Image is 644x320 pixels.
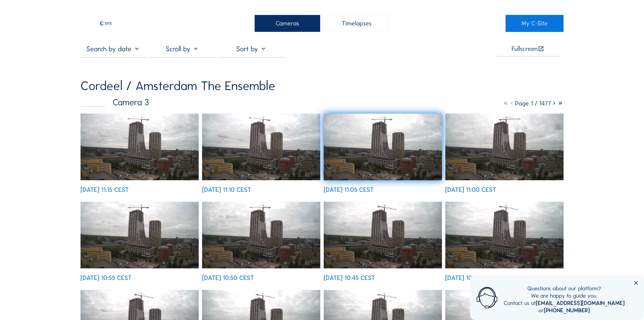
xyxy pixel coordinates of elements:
[81,15,139,32] a: C-SITE Logo
[504,285,625,292] div: Questions about our platform?
[324,275,375,281] div: [DATE] 10:45 CEST
[255,15,320,32] div: Cameras
[536,300,625,306] a: [EMAIL_ADDRESS][DOMAIN_NAME]
[506,15,564,32] a: My C-Site
[515,100,551,107] span: Page 1 / 1477
[81,15,131,32] img: C-SITE Logo
[504,299,625,307] div: Contact us at
[477,285,497,310] img: operator
[202,275,254,281] div: [DATE] 10:50 CEST
[81,114,199,180] img: image_52630332
[81,202,199,268] img: image_52629805
[445,187,496,193] div: [DATE] 11:00 CEST
[81,275,132,281] div: [DATE] 10:55 CEST
[445,114,564,180] img: image_52629950
[202,187,251,193] div: [DATE] 11:10 CEST
[504,292,625,299] div: We are happy to guide you.
[324,114,442,180] img: image_52630041
[81,45,146,53] input: Search by date 󰅀
[202,114,320,180] img: image_52630182
[445,202,564,268] img: image_52629358
[81,187,129,193] div: [DATE] 11:15 CEST
[81,80,275,92] div: Cordeel / Amsterdam The Ensemble
[324,202,442,268] img: image_52629505
[81,98,149,107] div: Camera 3
[512,46,538,52] div: Fullscreen
[544,307,590,314] a: [PHONE_NUMBER]
[504,307,625,314] div: or
[445,275,498,281] div: [DATE] 10:40 CEST
[202,202,320,268] img: image_52629654
[324,15,389,32] div: Timelapses
[324,187,374,193] div: [DATE] 11:05 CEST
